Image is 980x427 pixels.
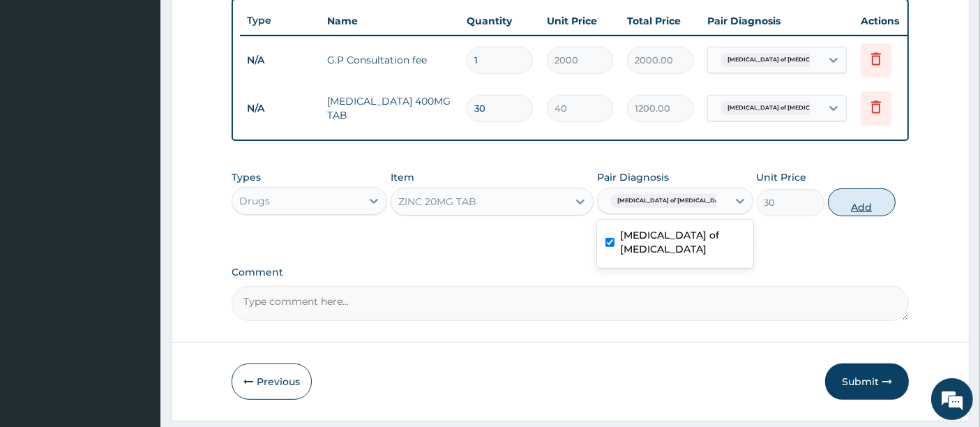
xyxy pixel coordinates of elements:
[721,101,846,115] span: [MEDICAL_DATA] of [MEDICAL_DATA]
[700,7,854,35] th: Pair Diagnosis
[320,87,460,129] td: [MEDICAL_DATA] 400MG TAB
[757,170,807,184] label: Unit Price
[825,364,909,400] button: Submit
[320,7,460,35] th: Name
[828,188,896,216] button: Add
[239,194,270,208] div: Drugs
[721,53,846,67] span: [MEDICAL_DATA] of [MEDICAL_DATA]
[232,267,910,278] label: Comment
[240,96,320,121] td: N/A
[81,126,193,267] span: We're online!
[610,194,736,208] span: [MEDICAL_DATA] of [MEDICAL_DATA]
[73,78,234,96] div: Chat with us now
[232,172,261,183] label: Types
[854,7,924,35] th: Actions
[391,170,414,184] label: Item
[398,195,476,209] div: ZINC 20MG TAB
[597,170,669,184] label: Pair Diagnosis
[229,7,262,40] div: Minimize live chat window
[240,8,320,33] th: Type
[26,70,56,105] img: d_794563401_company_1708531726252_794563401
[620,228,744,256] label: [MEDICAL_DATA] of [MEDICAL_DATA]
[540,7,620,35] th: Unit Price
[232,364,312,400] button: Previous
[620,7,700,35] th: Total Price
[320,46,460,74] td: G.P Consultation fee
[7,281,266,330] textarea: Type your message and hit 'Enter'
[460,7,540,35] th: Quantity
[240,47,320,73] td: N/A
